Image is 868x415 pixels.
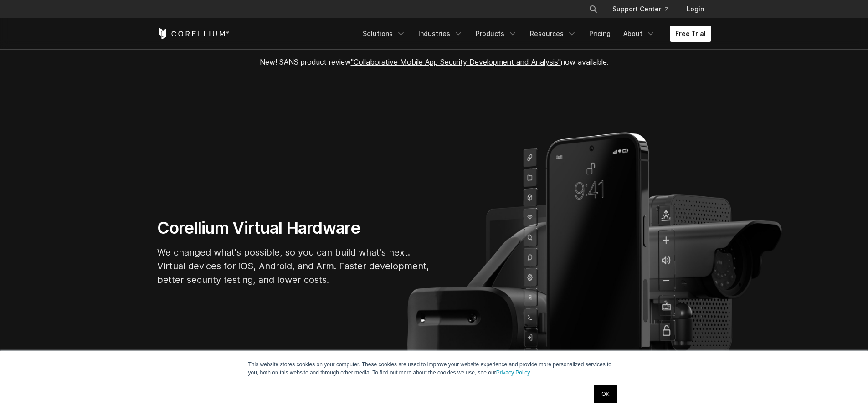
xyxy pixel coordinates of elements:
a: Login [679,1,711,17]
a: Resources [524,26,582,42]
a: Privacy Policy. [496,369,531,376]
div: Navigation Menu [357,26,711,42]
a: About [618,26,661,42]
a: Corellium Home [157,28,230,39]
a: Products [470,26,523,42]
span: New! SANS product review now available. [260,57,609,67]
a: Free Trial [670,26,711,42]
div: Navigation Menu [578,1,711,17]
button: Search [585,1,601,17]
a: Solutions [357,26,411,42]
p: We changed what's possible, so you can build what's next. Virtual devices for iOS, Android, and A... [157,246,431,287]
a: Support Center [605,1,676,17]
a: Pricing [584,26,616,42]
a: "Collaborative Mobile App Security Development and Analysis" [351,57,561,67]
h1: Corellium Virtual Hardware [157,218,431,238]
p: This website stores cookies on your computer. These cookies are used to improve your website expe... [248,360,620,377]
a: Industries [413,26,468,42]
a: OK [594,385,617,403]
